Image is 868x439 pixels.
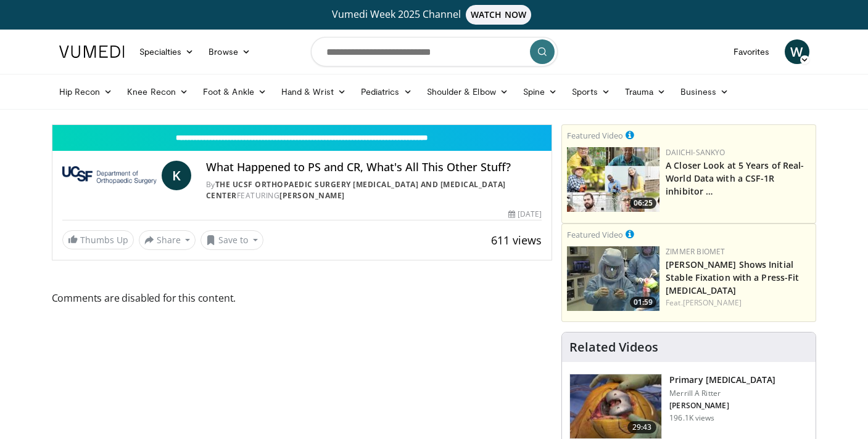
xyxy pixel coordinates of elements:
a: [PERSON_NAME] [683,297,742,308]
a: Sports [564,79,618,104]
a: Trauma [618,79,674,104]
a: Thumbs Up [62,230,134,249]
a: Spine [516,79,564,104]
a: 29:43 Primary [MEDICAL_DATA] Merrill A Ritter [PERSON_NAME] 196.1K views [569,374,808,439]
span: 611 views [491,233,542,248]
h4: What Happened to PS and CR, What's All This Other Stuff? [206,161,542,174]
small: Featured Video [567,229,623,240]
span: 01:59 [630,297,656,308]
a: Favorites [726,39,777,64]
span: 29:43 [627,421,657,433]
a: [PERSON_NAME] Shows Initial Stable Fixation with a Press-Fit [MEDICAL_DATA] [666,259,799,296]
p: Merrill A Ritter [669,389,775,398]
a: Foot & Ankle [196,79,274,104]
div: Feat. [666,297,811,308]
a: Business [673,79,736,104]
a: Pediatrics [353,79,420,104]
span: 06:25 [630,198,656,209]
a: Specialties [132,39,202,64]
img: VuMedi Logo [59,46,125,58]
a: 01:59 [567,246,659,311]
a: W [785,39,809,64]
a: Vumedi Week 2025 ChannelWATCH NOW [61,5,808,25]
a: Knee Recon [120,79,196,104]
img: 93c22cae-14d1-47f0-9e4a-a244e824b022.png.150x105_q85_crop-smart_upscale.jpg [567,147,659,212]
a: Hand & Wrist [274,79,353,104]
input: Search topics, interventions [311,37,558,66]
img: 6bc46ad6-b634-4876-a934-24d4e08d5fac.150x105_q85_crop-smart_upscale.jpg [567,246,659,311]
div: By FEATURING [206,179,542,201]
button: Share [139,230,196,250]
a: Zimmer Biomet [666,246,725,257]
a: The UCSF Orthopaedic Surgery [MEDICAL_DATA] and [MEDICAL_DATA] Center [206,179,506,201]
span: WATCH NOW [466,5,531,25]
div: [DATE] [508,209,542,220]
p: 196.1K views [669,413,714,423]
a: Daiichi-Sankyo [666,147,725,158]
a: Browse [201,39,258,64]
a: [PERSON_NAME] [279,190,345,201]
p: [PERSON_NAME] [669,401,775,411]
h4: Related Videos [569,340,658,355]
img: 297061_3.png.150x105_q85_crop-smart_upscale.jpg [570,374,661,438]
small: Featured Video [567,130,623,141]
span: Comments are disabled for this content. [52,290,553,306]
a: Hip Recon [52,79,120,104]
a: A Closer Look at 5 Years of Real-World Data with a CSF-1R inhibitor … [666,159,804,197]
a: 06:25 [567,147,659,212]
img: The UCSF Orthopaedic Surgery Arthritis and Joint Replacement Center [62,161,157,190]
button: Save to [200,230,263,250]
h3: Primary [MEDICAL_DATA] [669,374,775,386]
a: Shoulder & Elbow [420,79,516,104]
a: K [162,161,191,190]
